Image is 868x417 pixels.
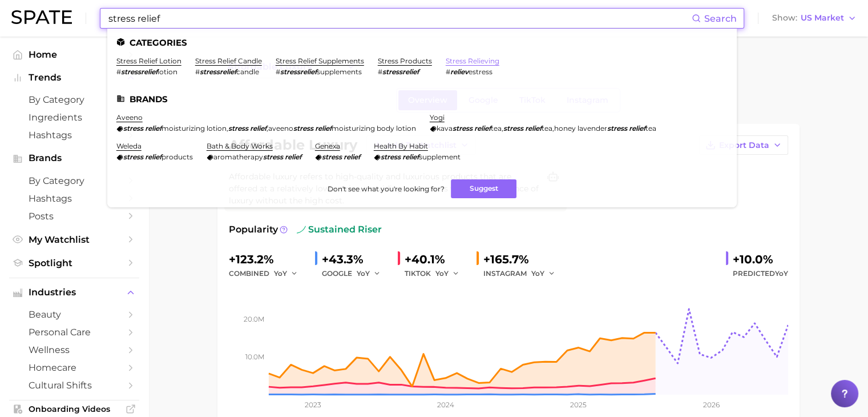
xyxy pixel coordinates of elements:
[554,124,607,133] span: honey lavender
[451,179,516,198] button: Suggest
[704,13,737,24] span: Search
[450,67,469,76] em: reliev
[402,153,419,161] em: relief
[772,15,797,21] span: Show
[116,124,416,133] div: , ,
[446,67,450,76] span: #
[29,49,120,60] span: Home
[9,46,139,63] a: Home
[145,124,162,133] em: relief
[327,185,444,193] span: Don't see what you're looking for?
[719,141,769,150] span: Export Data
[332,124,416,133] span: moisturizing body lotion
[525,124,542,133] em: relief
[437,400,454,409] tspan: 2024
[629,124,645,133] em: relief
[801,15,844,21] span: US Market
[483,267,563,280] div: INSTAGRAM
[437,124,453,133] span: kava
[430,124,656,133] div: , ,
[29,73,120,83] span: Trends
[430,113,445,122] a: yogi
[453,124,473,133] em: stress
[250,124,267,133] em: relief
[703,400,719,409] tspan: 2026
[503,124,523,133] em: stress
[123,124,143,133] em: stress
[29,112,120,123] span: Ingredients
[419,153,461,161] span: supplement
[322,250,389,268] div: +43.3%
[162,153,193,161] span: products
[607,124,627,133] em: stress
[200,67,236,76] em: stressrelief
[263,153,283,161] em: stress
[207,142,273,150] a: bath & body works
[29,234,120,245] span: My Watchlist
[145,153,162,161] em: relief
[9,172,139,190] a: by Category
[29,175,120,186] span: by Category
[405,267,467,280] div: TIKTOK
[305,400,321,409] tspan: 2023
[116,57,181,65] a: stress relief lotion
[195,57,262,65] a: stress relief candle
[344,153,360,161] em: relief
[116,94,728,104] li: Brands
[9,150,139,167] button: Brands
[268,124,293,133] span: aveeno
[29,193,120,204] span: Hashtags
[29,362,120,373] span: homecare
[378,67,382,76] span: #
[9,284,139,301] button: Industries
[9,207,139,225] a: Posts
[9,69,139,86] button: Trends
[9,126,139,144] a: Hashtags
[9,359,139,376] a: homecare
[9,231,139,248] a: My Watchlist
[116,113,143,122] a: aveeno
[121,67,158,76] em: stressrelief
[645,124,656,133] span: tea
[29,380,120,391] span: cultural shifts
[317,67,362,76] span: supplements
[29,404,120,414] span: Onboarding Videos
[276,67,280,76] span: #
[280,67,317,76] em: stressrelief
[29,258,120,268] span: Spotlight
[357,267,381,280] button: YoY
[733,267,788,280] span: Predicted
[769,11,859,26] button: ShowUS Market
[229,250,306,268] div: +123.2%
[9,91,139,109] a: by Category
[491,124,502,133] span: tea
[274,268,287,278] span: YoY
[699,135,788,155] button: Export Data
[357,268,370,278] span: YoY
[123,153,143,161] em: stress
[116,142,142,150] a: weleda
[374,142,428,150] a: health by habit
[378,57,432,65] a: stress products
[446,57,499,65] a: stress relieving
[29,94,120,105] span: by Category
[9,341,139,359] a: wellness
[315,142,340,150] a: genexa
[195,67,200,76] span: #
[11,10,72,24] img: SPATE
[9,306,139,323] a: beauty
[276,57,364,65] a: stress relief supplements
[29,211,120,222] span: Posts
[570,400,587,409] tspan: 2025
[274,267,298,280] button: YoY
[213,153,263,161] span: aromatherapy
[29,153,120,163] span: Brands
[116,38,728,47] li: Categories
[322,153,342,161] em: stress
[29,287,120,298] span: Industries
[162,124,227,133] span: moisturizing lotion
[297,223,382,236] span: sustained riser
[483,250,563,268] div: +165.7%
[229,223,278,236] span: Popularity
[228,124,248,133] em: stress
